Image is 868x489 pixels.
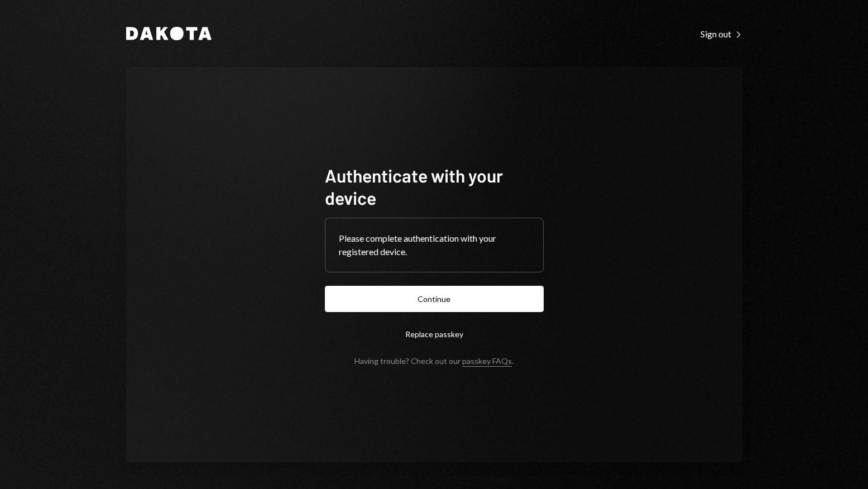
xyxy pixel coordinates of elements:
[325,286,544,312] button: Continue
[354,356,514,366] div: Having trouble? Check out our .
[701,27,742,40] a: Sign out
[325,321,544,347] button: Replace passkey
[462,356,512,367] a: passkey FAQs
[339,232,530,258] div: Please complete authentication with your registered device.
[325,164,544,209] h1: Authenticate with your device
[701,28,742,40] div: Sign out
